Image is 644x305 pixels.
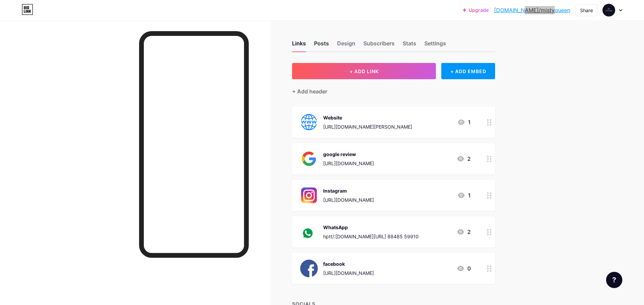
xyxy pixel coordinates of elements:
[292,39,306,51] div: Links
[300,223,318,241] img: WhatsApp
[403,39,416,51] div: Stats
[323,196,374,203] div: [URL][DOMAIN_NAME]
[350,68,379,74] span: + ADD LINK
[323,123,412,130] div: [URL][DOMAIN_NAME][PERSON_NAME]
[457,155,471,163] div: 2
[323,233,419,240] div: hptt/:[DOMAIN_NAME][URL] 88485 59910
[457,191,471,199] div: 1
[323,224,419,231] div: WhatsApp
[457,118,471,126] div: 1
[424,39,446,51] div: Settings
[300,187,318,204] img: Instagram
[323,151,374,158] div: google review
[314,39,329,51] div: Posts
[463,7,489,13] a: Upgrade
[323,269,374,277] div: [URL][DOMAIN_NAME]
[292,63,436,79] button: + ADD LINK
[323,160,374,167] div: [URL][DOMAIN_NAME]
[292,87,327,95] div: + Add header
[494,6,570,14] a: [DOMAIN_NAME]/mistyqueen
[457,228,471,236] div: 2
[323,114,412,121] div: Website
[337,39,355,51] div: Design
[580,7,593,14] div: Share
[300,260,318,277] img: facebook
[441,63,495,79] div: + ADD EMBED
[457,264,471,273] div: 0
[300,113,318,131] img: Website
[363,39,395,51] div: Subscribers
[300,150,318,168] img: google review
[323,187,374,194] div: Instagram
[323,260,374,267] div: facebook
[602,4,615,17] img: mprauto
